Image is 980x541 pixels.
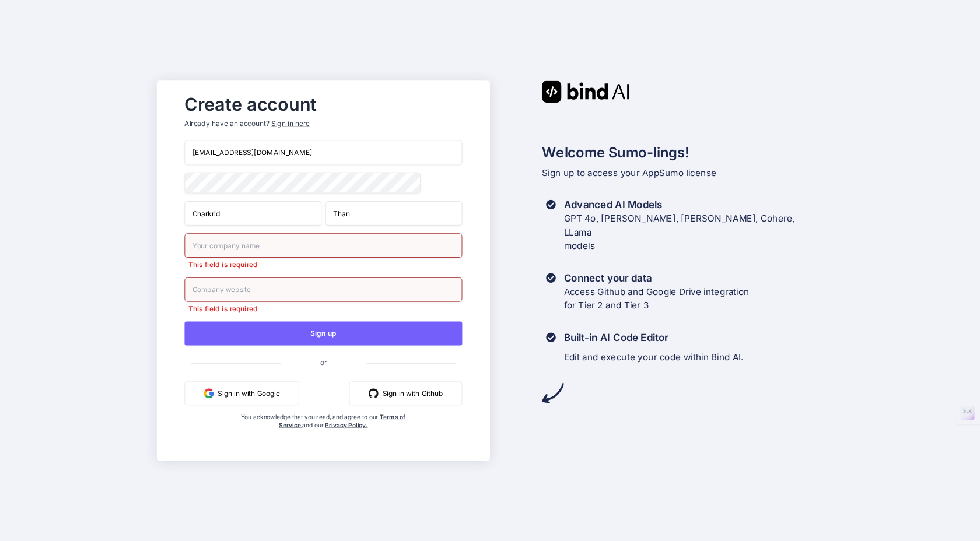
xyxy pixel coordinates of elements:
input: Your company name [184,233,462,258]
input: First Name [184,201,321,225]
p: Already have an account? [184,118,462,128]
img: Bind AI logo [542,80,629,102]
p: Access Github and Google Drive integration for Tier 2 and Tier 3 [564,284,750,312]
a: Terms of Service [279,413,405,428]
input: Company website [184,277,462,301]
p: This field is required [184,303,462,313]
button: Sign in with Github [349,381,463,405]
p: Edit and execute your code within Bind AI. [564,350,744,364]
img: google [204,388,214,398]
p: Sign up to access your AppSumo license [542,166,823,180]
img: github [369,388,379,398]
h2: Create account [184,96,462,112]
button: Sign in with Google [184,381,299,405]
button: Sign up [184,321,462,345]
h3: Advanced AI Models [564,198,824,212]
a: Privacy Policy. [325,421,367,428]
div: Sign in here [271,118,309,128]
input: Last Name [325,201,463,225]
input: Email [184,140,462,164]
p: GPT 4o, [PERSON_NAME], [PERSON_NAME], Cohere, LLama models [564,212,824,253]
h2: Welcome Sumo-lings! [542,142,823,163]
img: arrow [542,382,563,403]
h3: Built-in AI Code Editor [564,331,744,345]
div: You acknowledge that you read, and agree to our and our [231,413,416,452]
p: This field is required [184,259,462,269]
h3: Connect your data [564,271,750,285]
span: or [281,350,366,374]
